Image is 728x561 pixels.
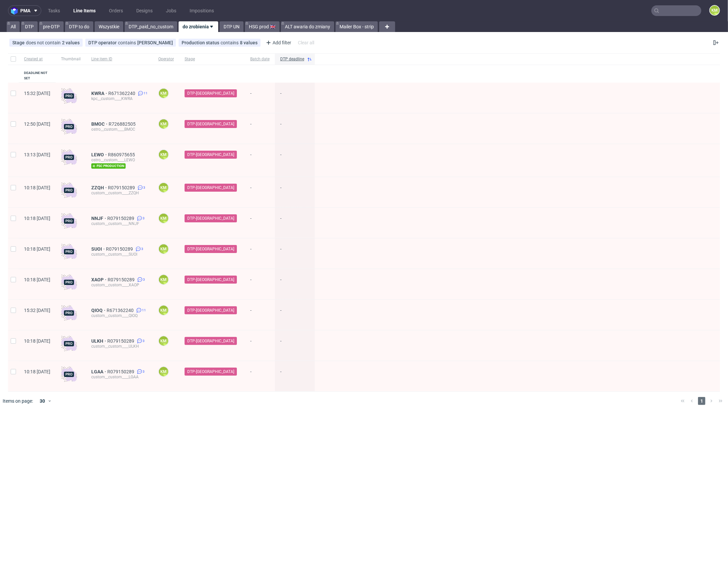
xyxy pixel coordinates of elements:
[91,91,108,96] span: KWRA
[61,336,77,352] img: pro-icon.017ec5509f39f3e742e3.png
[159,367,168,376] figcaption: KM
[136,369,145,374] a: 3
[91,96,148,101] div: kpc__custom____KWRA
[91,127,148,132] div: ostro__custom____BMOC
[39,21,64,32] a: pre-DTP
[24,185,50,190] span: 10:18 [DATE]
[61,274,77,290] img: pro-icon.017ec5509f39f3e742e3.png
[182,40,221,45] span: Production status
[11,7,20,15] img: logo
[280,91,310,105] span: -
[24,121,50,127] span: 12:50 [DATE]
[91,374,148,380] div: custom__custom____LGAA
[91,56,148,62] span: Line item ID
[159,275,168,284] figcaption: KM
[250,152,270,169] span: -
[91,216,107,221] a: NNJF
[144,91,148,96] span: 11
[61,182,77,198] img: pro-icon.017ec5509f39f3e742e3.png
[698,397,705,405] span: 1
[185,56,240,62] span: Stage
[159,214,168,223] figcaption: KM
[107,308,135,313] span: R671362240
[187,215,234,221] span: DTP-[GEOGRAPHIC_DATA]
[280,121,310,136] span: -
[91,163,126,169] span: fsc production
[280,308,310,322] span: -
[187,90,234,96] span: DTP-[GEOGRAPHIC_DATA]
[250,121,270,136] span: -
[91,369,107,374] a: LGAA
[91,152,108,157] a: LEWO
[187,369,234,375] span: DTP-[GEOGRAPHIC_DATA]
[24,152,50,157] span: 13:13 [DATE]
[143,338,145,344] span: 3
[250,246,270,261] span: -
[280,277,310,291] span: -
[143,369,145,374] span: 3
[162,5,180,16] a: Jobs
[240,40,258,45] div: 8 values
[136,216,145,221] a: 3
[108,277,136,282] a: R079150289
[159,119,168,129] figcaption: KM
[61,213,77,229] img: pro-icon.017ec5509f39f3e742e3.png
[280,369,310,383] span: -
[137,91,148,96] a: 11
[91,121,109,127] span: BMOC
[108,185,136,190] span: R079150289
[187,185,234,191] span: DTP-[GEOGRAPHIC_DATA]
[159,150,168,159] figcaption: KM
[7,21,20,32] a: All
[109,121,137,127] a: R726882505
[143,277,145,282] span: 3
[91,338,107,344] a: ULKH
[3,398,33,404] span: Items on page:
[250,56,270,62] span: Batch date
[24,277,50,282] span: 10:18 [DATE]
[280,185,310,199] span: -
[61,244,77,260] img: pro-icon.017ec5509f39f3e742e3.png
[24,308,50,313] span: 15:32 [DATE]
[61,149,77,165] img: pro-icon.017ec5509f39f3e742e3.png
[142,308,146,313] span: 11
[134,246,143,252] a: 3
[61,119,77,135] img: pro-icon.017ec5509f39f3e742e3.png
[91,308,107,313] span: QIOQ
[297,38,316,47] div: Clear all
[159,244,168,254] figcaption: KM
[187,338,234,344] span: DTP-[GEOGRAPHIC_DATA]
[91,282,148,288] div: custom__custom____XAOP
[91,277,108,282] span: XAOP
[108,91,137,96] a: R671362240
[143,216,145,221] span: 3
[136,338,145,344] a: 3
[107,338,136,344] a: R079150289
[26,40,62,45] span: does not contain
[61,305,77,321] img: pro-icon.017ec5509f39f3e742e3.png
[280,246,310,261] span: -
[91,190,148,196] div: custom__custom____ZZQH
[143,185,145,190] span: 3
[24,56,50,62] span: Created at
[280,216,310,230] span: -
[125,21,177,32] a: DTP_paid_no_custom
[91,157,148,163] div: ostro__custom____LEWO
[44,5,64,16] a: Tasks
[21,21,38,32] a: DTP
[105,5,127,16] a: Orders
[187,152,234,158] span: DTP-[GEOGRAPHIC_DATA]
[250,369,270,383] span: -
[118,40,137,45] span: contains
[136,277,145,282] a: 3
[106,246,134,252] a: R079150289
[91,252,148,257] div: custom__custom____SUOI
[36,396,48,406] div: 30
[107,216,136,221] a: R079150289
